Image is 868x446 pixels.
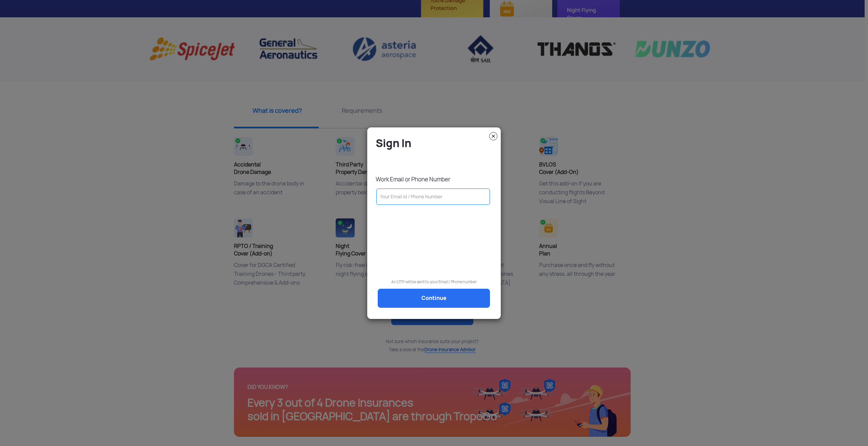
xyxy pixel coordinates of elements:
img: close [489,132,497,140]
p: An OTP will be sent to your Email / Phone number [372,279,496,285]
h4: Sign In [376,136,496,150]
input: Your Email Id / Phone Number [376,189,490,205]
p: Work Email or Phone Number [376,176,496,183]
a: Continue [378,289,490,308]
